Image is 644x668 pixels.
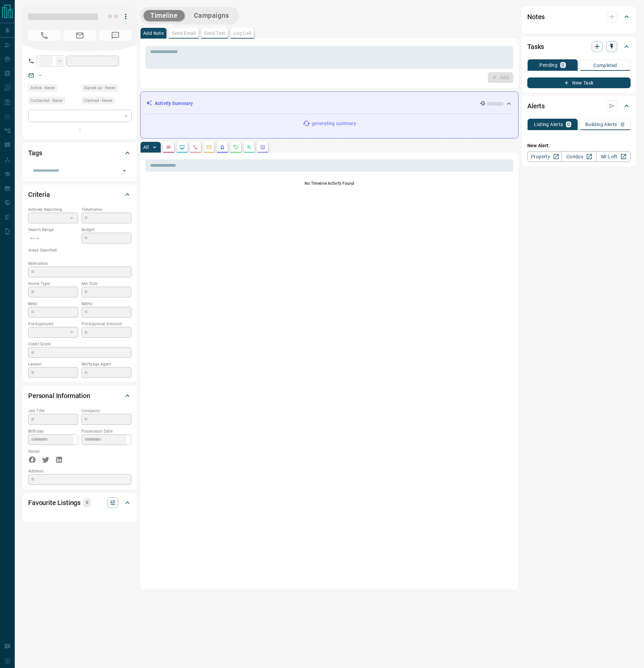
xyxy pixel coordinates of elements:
[82,281,131,287] p: Min Size:
[82,408,131,414] p: Company:
[585,122,617,127] p: Building Alerts
[28,186,131,203] div: Criteria
[28,189,50,200] h2: Criteria
[28,227,78,233] p: Search Range:
[82,428,131,434] p: Possession Date:
[193,145,198,150] svg: Calls
[527,77,631,88] button: New Task
[28,388,131,404] div: Personal Information
[120,166,129,175] button: Open
[28,390,90,401] h2: Personal Information
[28,145,131,161] div: Tags
[28,448,78,454] p: Social:
[28,321,78,327] p: Pre-Approved:
[84,97,112,104] span: Claimed - Never
[527,39,631,55] div: Tasks
[206,145,212,150] svg: Emails
[28,408,78,414] p: Job Title:
[85,499,89,506] p: 0
[82,207,131,213] p: Timeframe:
[28,341,131,347] p: Credit Score:
[143,31,164,36] p: Add Note
[527,11,545,22] h2: Notes
[28,497,80,508] h2: Favourite Listings
[527,41,544,52] h2: Tasks
[166,145,171,150] svg: Notes
[561,63,564,67] p: 0
[31,85,55,91] span: Active - Never
[155,100,193,107] p: Activity Summary
[146,97,513,110] div: Activity Summary
[39,72,42,78] a: --
[28,233,78,244] p: -- - --
[28,247,131,253] p: Areas Searched:
[621,122,624,127] p: 0
[28,207,78,213] p: Actively Searching:
[233,145,238,150] svg: Requests
[527,9,631,25] div: Notes
[220,145,225,150] svg: Listing Alerts
[28,301,78,307] p: Beds:
[28,30,60,41] span: No Number
[64,30,96,41] span: No Email
[247,145,252,150] svg: Opportunities
[539,63,557,67] p: Pending
[31,97,63,104] span: Contacted - Never
[82,321,131,327] p: Pre-Approval Amount:
[84,85,115,91] span: Signed up - Never
[567,122,570,127] p: 0
[527,142,631,149] p: New Alert:
[144,10,184,21] button: Timeline
[527,98,631,114] div: Alerts
[28,495,131,511] div: Favourite Listings0
[260,145,265,150] svg: Agent Actions
[312,120,356,127] p: generating summary
[146,180,513,186] p: No Timeline Activity Found
[527,101,545,111] h2: Alerts
[28,468,131,474] p: Address:
[143,145,149,150] p: All
[28,428,78,434] p: Birthday:
[561,151,596,162] a: Condos
[527,151,562,162] a: Property
[82,361,131,367] p: Mortgage Agent:
[28,148,42,158] h2: Tags
[82,301,131,307] p: Baths:
[534,122,563,127] p: Listing Alerts
[28,361,78,367] p: Lawyer:
[82,227,131,233] p: Budget:
[596,151,631,162] a: Mr.Loft
[179,145,185,150] svg: Lead Browsing Activity
[187,10,236,21] button: Campaigns
[28,281,78,287] p: Home Type:
[28,261,131,267] p: Motivation:
[593,63,617,68] p: Completed
[99,30,131,41] span: No Number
